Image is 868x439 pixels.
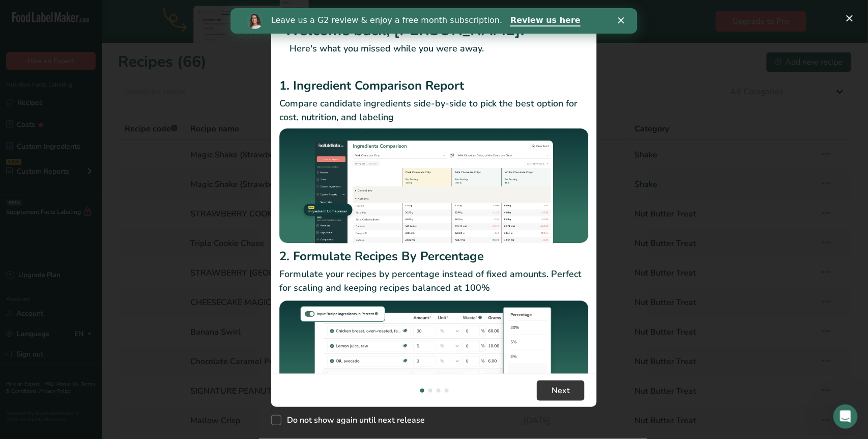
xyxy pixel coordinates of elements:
p: Compare candidate ingredients side-by-side to pick the best option for cost, nutrition, and labeling [279,97,589,124]
iframe: Intercom live chat banner [230,8,638,34]
p: Here's what you missed while you were away. [283,42,585,56]
button: Next [537,380,585,401]
h2: 2. Formulate Recipes By Percentage [279,247,589,265]
span: Next [552,385,570,397]
img: Ingredient Comparison Report [279,128,589,244]
span: Do not show again until next release [281,415,425,425]
div: Close [388,9,398,15]
img: Formulate Recipes By Percentage [279,299,589,422]
p: Formulate your recipes by percentage instead of fixed amounts. Perfect for scaling and keeping re... [279,267,589,295]
iframe: Intercom live chat [833,404,858,429]
h2: 1. Ingredient Comparison Report [279,76,589,95]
